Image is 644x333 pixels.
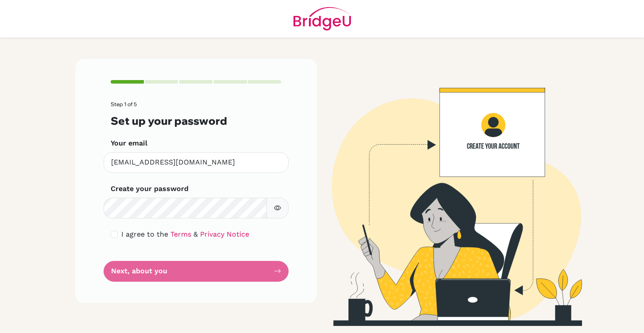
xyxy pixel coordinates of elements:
[193,230,198,238] span: &
[200,230,249,238] a: Privacy Notice
[111,101,137,107] span: Step 1 of 5
[121,230,168,238] span: I agree to the
[104,152,289,173] input: Insert your email*
[111,184,189,194] label: Create your password
[111,138,147,149] label: Your email
[170,230,191,238] a: Terms
[111,115,282,127] h3: Set up your password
